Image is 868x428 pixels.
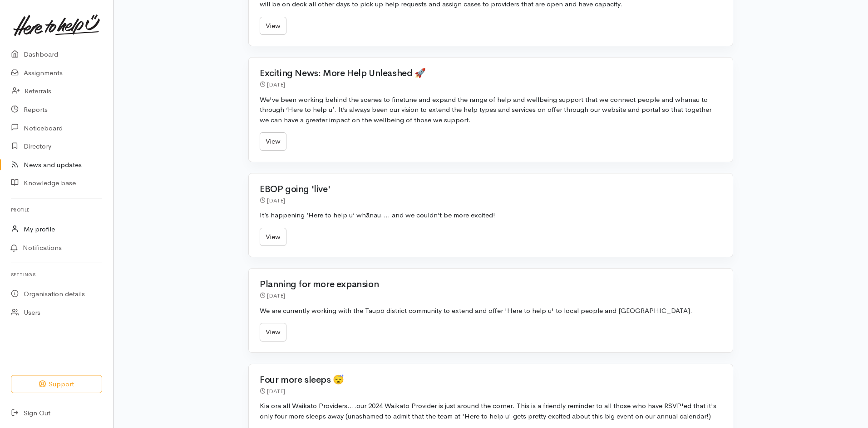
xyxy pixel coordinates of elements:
h2: Four more sleeps 😴 [260,375,711,385]
time: [DATE] [267,81,285,88]
p: We are currently working with the Taupō district community to extend and offer 'Here to help u' t... [260,306,722,316]
h6: Profile [11,204,102,216]
a: View [260,17,286,35]
a: View [260,132,286,151]
button: Support [11,375,102,394]
h2: Exciting News: More Help Unleashed 🚀 [260,68,711,78]
time: [DATE] [267,197,285,204]
p: We've been working behind the scenes to finetune and expand the range of help and wellbeing suppo... [260,95,722,125]
a: View [260,228,286,246]
time: [DATE] [267,387,285,395]
p: It’s happening ‘Here to help u’ whānau…. and we couldn’t be more excited! [260,210,722,221]
h2: EBOP going 'live' [260,184,711,194]
a: View [260,323,286,341]
p: Kia ora all Waikato Providers....our 2024 Waikato Provider is just around the corner. This is a f... [260,401,722,421]
time: [DATE] [267,292,285,299]
h2: Planning for more expansion [260,279,711,289]
h6: Settings [11,269,102,281]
